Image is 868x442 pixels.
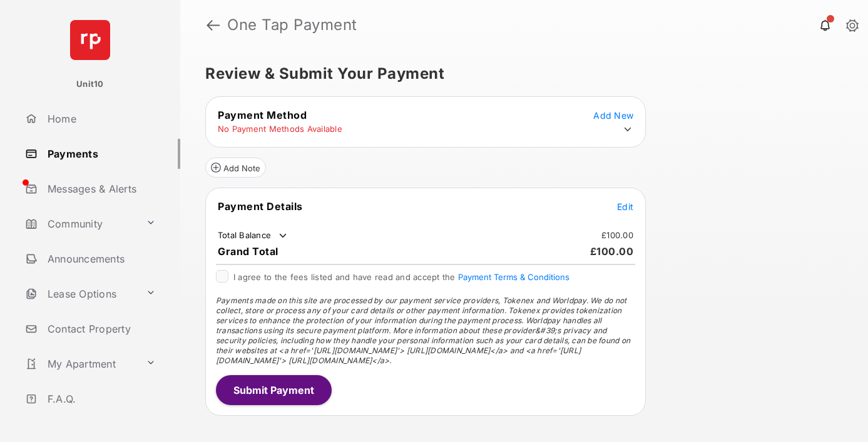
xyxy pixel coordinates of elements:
a: My Apartment [20,349,141,379]
h5: Review & Submit Your Payment [205,66,833,81]
p: Unit10 [76,78,104,91]
strong: One Tap Payment [227,18,357,33]
td: Total Balance [217,229,289,242]
a: F.A.Q. [20,384,180,414]
td: £100.00 [601,229,634,241]
span: Payments made on this site are processed by our payment service providers, Tokenex and Worldpay. ... [216,296,630,365]
img: svg+xml;base64,PHN2ZyB4bWxucz0iaHR0cDovL3d3dy53My5vcmcvMjAwMC9zdmciIHdpZHRoPSI2NCIgaGVpZ2h0PSI2NC... [70,20,110,60]
button: Edit [617,200,633,213]
a: Announcements [20,244,180,274]
span: I agree to the fees listed and have read and accept the [233,272,569,282]
span: Grand Total [218,245,278,258]
td: No Payment Methods Available [217,123,343,134]
button: Add Note [205,158,266,178]
button: Add New [593,109,633,121]
a: Lease Options [20,279,141,309]
a: Payments [20,139,180,169]
a: Messages & Alerts [20,174,180,204]
button: I agree to the fees listed and have read and accept the [458,272,569,282]
span: £100.00 [590,245,634,258]
a: Community [20,209,141,239]
span: Payment Details [218,200,303,213]
span: Payment Method [218,109,307,121]
span: Edit [617,201,633,212]
a: Home [20,104,180,134]
a: Contact Property [20,314,180,344]
button: Submit Payment [216,375,332,405]
span: Add New [593,110,633,121]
